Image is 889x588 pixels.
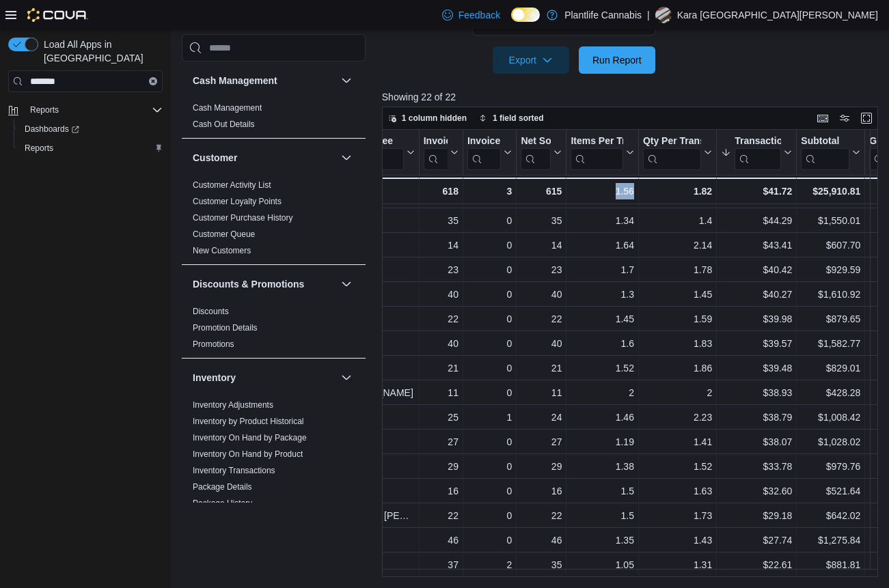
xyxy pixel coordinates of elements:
[511,22,512,23] span: Dark Mode
[521,311,562,327] div: 22
[467,286,512,303] div: 0
[643,483,712,499] div: 1.63
[521,409,562,425] div: 24
[467,311,512,327] div: 0
[423,507,458,524] div: 22
[521,335,562,352] div: 40
[571,384,634,401] div: 2
[801,483,860,499] div: $521.64
[467,458,512,475] div: 0
[571,409,634,425] div: 1.46
[493,113,544,124] span: 1 field sorted
[721,212,792,229] div: $44.29
[801,458,860,475] div: $979.76
[521,135,562,170] button: Net Sold
[149,77,157,85] button: Clear input
[193,151,336,165] button: Customer
[801,507,860,524] div: $642.02
[721,458,792,475] div: $33.78
[571,135,623,148] div: Items Per Transaction
[801,557,860,573] div: $881.81
[721,183,792,199] div: $41.72
[193,246,251,255] a: New Customers
[521,286,562,303] div: 40
[423,262,458,278] div: 23
[571,311,634,327] div: 1.45
[193,120,255,129] a: Cash Out Details
[643,262,712,278] div: 1.78
[467,135,501,148] div: Invoices Ref
[193,432,307,443] span: Inventory On Hand by Package
[193,481,252,492] span: Package Details
[19,121,163,137] span: Dashboards
[721,262,792,278] div: $40.42
[193,229,255,240] span: Customer Queue
[423,237,458,253] div: 14
[801,183,860,199] div: $25,910.81
[801,212,860,229] div: $1,550.01
[303,557,415,573] div: [PERSON_NAME]
[423,135,458,170] button: Invoices Sold
[521,262,562,278] div: 23
[423,458,458,475] div: 29
[459,8,500,22] span: Feedback
[193,277,336,291] button: Discounts & Promotions
[643,557,712,573] div: 1.31
[801,409,860,425] div: $1,008.42
[423,335,458,352] div: 40
[423,135,447,170] div: Invoices Sold
[25,102,64,118] button: Reports
[3,100,168,120] button: Reports
[338,150,355,166] button: Customer
[643,135,701,148] div: Qty Per Transaction
[467,135,512,170] button: Invoices Ref
[303,532,415,548] div: [PERSON_NAME]
[182,397,366,583] div: Inventory
[303,237,415,253] div: [PERSON_NAME]
[643,335,712,352] div: 1.83
[721,360,792,376] div: $39.48
[721,557,792,573] div: $22.61
[643,458,712,475] div: 1.52
[521,135,551,170] div: Net Sold
[423,434,458,450] div: 27
[303,135,404,170] div: Tendered Employee
[643,286,712,303] div: 1.45
[193,119,255,130] span: Cash Out Details
[193,197,282,206] a: Customer Loyalty Points
[25,102,163,118] span: Reports
[521,532,562,548] div: 46
[14,120,168,139] a: Dashboards
[521,507,562,524] div: 22
[303,212,415,229] div: [PERSON_NAME]
[571,532,634,548] div: 1.35
[501,46,561,74] span: Export
[193,482,252,492] a: Package Details
[467,384,512,401] div: 0
[303,286,415,303] div: [PERSON_NAME]
[721,434,792,450] div: $38.07
[735,135,781,170] div: Transaction Average
[193,151,237,165] h3: Customer
[571,286,634,303] div: 1.3
[467,507,512,524] div: 0
[303,135,404,148] div: Tendered Employee
[571,237,634,253] div: 1.64
[303,434,415,450] div: [PERSON_NAME]
[521,458,562,475] div: 29
[193,245,251,256] span: New Customers
[193,417,304,426] a: Inventory by Product Historical
[423,384,458,401] div: 11
[467,557,512,573] div: 2
[193,466,275,475] a: Inventory Transactions
[836,110,853,126] button: Display options
[193,400,273,410] a: Inventory Adjustments
[643,360,712,376] div: 1.86
[571,335,634,352] div: 1.6
[571,507,634,524] div: 1.5
[303,384,415,401] div: Kazlan [PERSON_NAME]
[467,532,512,548] div: 0
[193,449,303,460] span: Inventory On Hand by Product
[571,135,623,170] div: Items Per Transaction
[423,360,458,376] div: 21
